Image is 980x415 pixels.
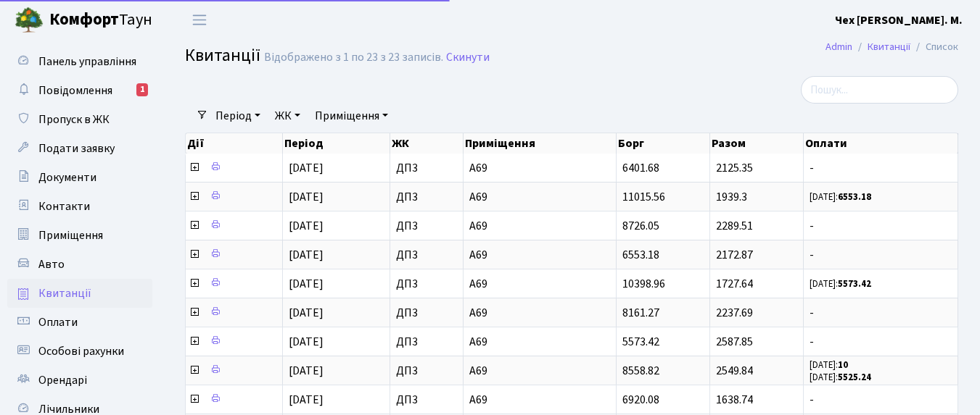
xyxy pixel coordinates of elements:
span: 8558.82 [622,363,659,379]
span: Подати заявку [38,141,115,156]
span: [DATE] [289,247,324,263]
span: А69 [469,278,610,290]
a: Квитанції [7,279,152,308]
span: 6553.18 [622,247,659,263]
a: Період [210,104,266,128]
th: Борг [617,133,709,154]
span: Особові рахунки [38,343,124,359]
nav: breadcrumb [804,32,980,62]
span: А69 [469,394,610,406]
a: Приміщення [309,104,394,128]
span: А69 [469,336,610,348]
span: А69 [469,191,610,203]
span: Орендарі [38,372,87,388]
span: Оплати [38,314,78,330]
small: [DATE]: [810,371,871,384]
span: 1727.64 [716,276,753,292]
a: Admin [825,39,852,54]
a: Скинути [446,51,490,64]
span: А69 [469,162,610,174]
th: Дії [186,133,283,154]
small: [DATE]: [810,190,871,204]
span: 1939.3 [716,189,747,205]
span: - [810,394,952,406]
span: 2289.51 [716,218,753,234]
span: Панель управління [38,54,136,70]
span: ДП3 [396,220,457,232]
span: 1638.74 [716,392,753,408]
a: Особові рахунки [7,337,152,366]
span: [DATE] [289,218,324,234]
span: ДП3 [396,336,457,348]
a: ЖК [269,104,306,128]
small: [DATE]: [810,359,848,372]
span: 8161.27 [622,305,659,321]
span: ДП3 [396,191,457,203]
th: ЖК [390,133,464,154]
th: Разом [710,133,804,154]
a: Пропуск в ЖК [7,105,152,134]
span: 2172.87 [716,247,753,263]
span: 2587.85 [716,334,753,350]
span: 10398.96 [622,276,665,292]
span: ДП3 [396,394,457,406]
div: Відображено з 1 по 23 з 23 записів. [264,51,443,64]
b: Комфорт [49,8,119,31]
span: [DATE] [289,305,324,321]
b: Чех [PERSON_NAME]. М. [835,12,963,28]
span: [DATE] [289,189,324,205]
a: Авто [7,250,152,279]
span: - [810,220,952,232]
span: Повідомлення [38,83,112,98]
a: Документи [7,163,152,192]
b: 5573.42 [838,277,871,290]
span: А69 [469,307,610,319]
li: Список [910,39,958,55]
span: Документи [38,169,96,185]
span: А69 [469,249,610,261]
span: - [810,162,952,174]
span: - [810,307,952,319]
span: ДП3 [396,307,457,319]
span: 6920.08 [622,392,659,408]
th: Оплати [804,133,958,154]
span: Авто [38,256,65,272]
span: 8726.05 [622,218,659,234]
span: Квитанції [185,43,260,68]
span: ДП3 [396,249,457,261]
a: Оплати [7,308,152,337]
span: А69 [469,220,610,232]
span: ДП3 [396,365,457,377]
div: 1 [136,83,148,96]
th: Період [283,133,390,154]
a: Панель управління [7,47,152,76]
span: Контакти [38,198,90,214]
a: Контакти [7,192,152,221]
span: А69 [469,365,610,377]
span: ДП3 [396,278,457,290]
img: logo.png [15,6,44,35]
a: Орендарі [7,366,152,395]
span: 2237.69 [716,305,753,321]
a: Чех [PERSON_NAME]. М. [835,12,963,29]
span: Приміщення [38,227,103,243]
span: ДП3 [396,162,457,174]
span: [DATE] [289,334,324,350]
span: Квитанції [38,285,91,301]
span: 2549.84 [716,363,753,379]
a: Приміщення [7,221,152,250]
b: 6553.18 [838,190,871,204]
span: Пропуск в ЖК [38,112,110,127]
span: [DATE] [289,160,324,176]
b: 5525.24 [838,371,871,384]
b: 10 [838,359,848,372]
span: 5573.42 [622,334,659,350]
a: Квитанції [868,39,910,54]
span: [DATE] [289,392,324,408]
span: 2125.35 [716,160,753,176]
button: Переключити навігацію [181,8,218,32]
a: Повідомлення1 [7,76,152,105]
a: Подати заявку [7,134,152,163]
small: [DATE]: [810,277,871,290]
span: 6401.68 [622,160,659,176]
